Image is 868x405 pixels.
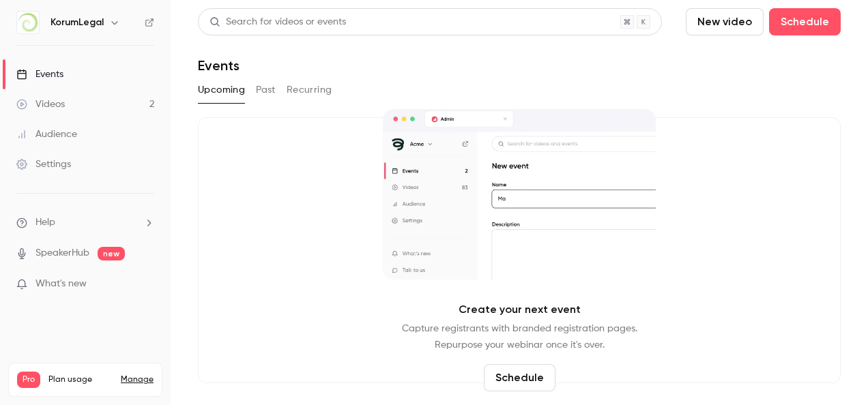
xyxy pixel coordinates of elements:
[198,57,240,74] h1: Events
[287,79,332,101] button: Recurring
[121,374,154,385] a: Manage
[484,364,555,391] button: Schedule
[769,8,841,35] button: Schedule
[402,320,637,353] p: Capture registrants with branded registration pages. Repurpose your webinar once it's over.
[459,301,581,318] p: Create your next event
[16,67,63,81] div: Events
[17,372,40,388] span: Pro
[198,79,245,101] button: Upcoming
[16,215,154,230] li: help-dropdown-opener
[48,374,113,385] span: Plan usage
[35,215,55,230] span: Help
[35,277,87,291] span: What's new
[17,12,39,33] img: KorumLegal
[35,246,89,260] a: SpeakerHub
[98,247,125,260] span: new
[209,15,346,29] div: Search for videos or events
[16,157,71,171] div: Settings
[16,127,77,141] div: Audience
[16,97,65,111] div: Videos
[50,16,104,29] h6: KorumLegal
[256,79,276,101] button: Past
[686,8,764,35] button: New video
